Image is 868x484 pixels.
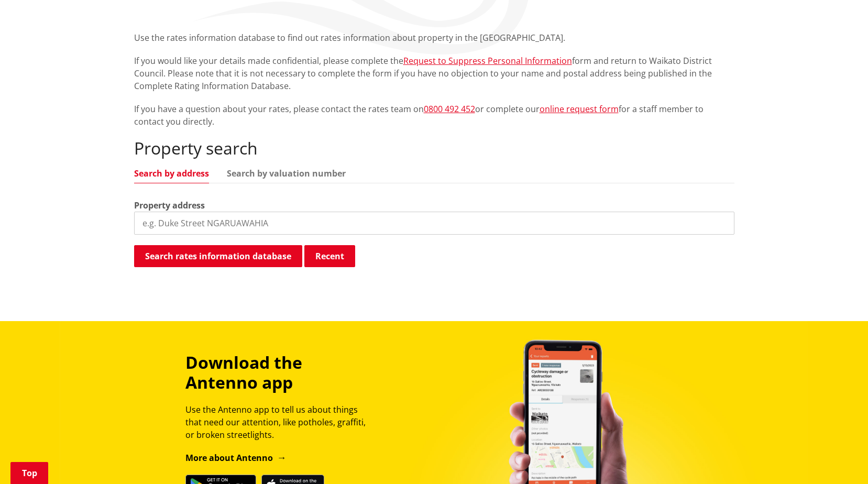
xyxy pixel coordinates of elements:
input: e.g. Duke Street NGARUAWAHIA [134,212,734,235]
p: If you would like your details made confidential, please complete the form and return to Waikato ... [134,54,734,92]
p: Use the rates information database to find out rates information about property in the [GEOGRAPHI... [134,31,734,44]
button: Recent [304,245,355,267]
a: 0800 492 452 [424,103,475,115]
label: Property address [134,199,205,212]
a: Search by valuation number [227,169,346,178]
a: Top [10,462,48,484]
a: Search by address [134,169,209,178]
a: Request to Suppress Personal Information [403,55,572,67]
p: If you have a question about your rates, please contact the rates team on or complete our for a s... [134,103,734,128]
a: More about Antenno [185,452,287,464]
h3: Download the Antenno app [185,353,375,393]
button: Search rates information database [134,245,302,267]
a: online request form [540,103,619,115]
h2: Property search [134,138,734,158]
p: Use the Antenno app to tell us about things that need our attention, like potholes, graffiti, or ... [185,403,375,441]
